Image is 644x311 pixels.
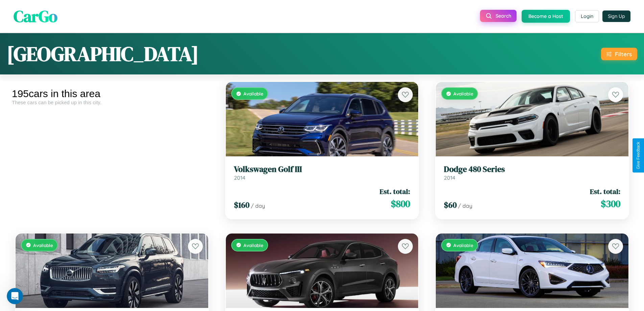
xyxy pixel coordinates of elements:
[234,199,249,210] span: $ 160
[458,202,472,209] span: / day
[7,288,23,304] iframe: Intercom live chat
[12,88,212,99] div: 195 cars in this area
[251,202,265,209] span: / day
[380,186,410,196] span: Est. total:
[615,50,632,58] div: Filters
[602,10,630,22] button: Sign Up
[243,242,263,248] span: Available
[444,164,620,174] h3: Dodge 480 Series
[480,10,517,22] button: Search
[12,99,212,105] div: These cars can be picked up in this city.
[636,142,641,169] div: Give Feedback
[575,10,599,22] button: Login
[234,164,410,181] a: Volkswagen Golf III2014
[444,199,457,210] span: $ 60
[444,164,620,181] a: Dodge 480 Series2014
[522,10,570,23] button: Become a Host
[234,164,410,174] h3: Volkswagen Golf III
[234,174,245,181] span: 2014
[601,48,637,60] button: Filters
[391,197,410,210] span: $ 800
[444,174,455,181] span: 2014
[453,91,473,96] span: Available
[601,197,620,210] span: $ 300
[243,91,263,96] span: Available
[7,40,199,68] h1: [GEOGRAPHIC_DATA]
[14,5,57,27] span: CarGo
[33,242,53,248] span: Available
[590,186,620,196] span: Est. total:
[496,13,511,19] span: Search
[453,242,473,248] span: Available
